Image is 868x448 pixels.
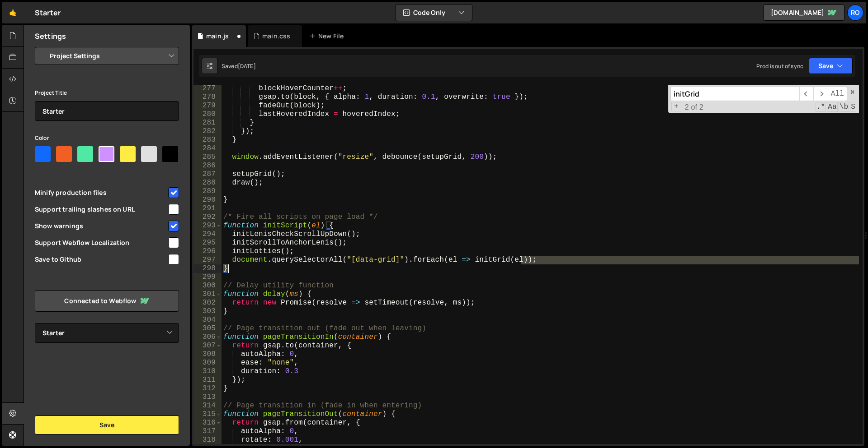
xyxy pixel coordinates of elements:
[206,32,229,41] div: main.js
[193,273,222,282] div: 299
[816,102,826,112] span: RegExp Search
[193,136,222,144] div: 283
[193,204,222,213] div: 291
[193,316,222,324] div: 304
[35,205,167,214] span: Support trailing slashes on URL
[193,170,222,179] div: 287
[262,32,290,41] div: main.css
[35,31,66,41] h2: Settings
[193,127,222,136] div: 282
[35,222,167,231] span: Show warnings
[193,230,222,239] div: 294
[193,427,222,436] div: 317
[193,376,222,384] div: 311
[193,367,222,376] div: 310
[828,87,847,101] span: Alt-Enter
[671,102,681,111] span: Toggle Replace mode
[193,333,222,342] div: 306
[35,188,167,197] span: Minify production files
[756,62,803,70] div: Prod is out of sync
[850,102,856,112] span: Search In Selection
[193,187,222,196] div: 289
[35,255,167,264] span: Save to Github
[193,84,222,93] div: 277
[193,359,222,367] div: 309
[193,179,222,187] div: 288
[193,256,222,264] div: 297
[763,5,844,21] a: [DOMAIN_NAME]
[827,102,838,112] span: CaseSensitive Search
[193,350,222,359] div: 308
[193,393,222,402] div: 313
[809,58,853,74] button: Save
[193,342,222,350] div: 307
[813,87,827,101] span: ​
[193,384,222,393] div: 312
[35,7,61,18] div: Starter
[35,290,179,312] a: Connected to Webflow
[35,101,179,121] input: Project name
[847,5,863,21] a: Ro
[193,102,222,110] div: 279
[35,134,49,143] label: Color
[2,2,24,23] a: 🤙
[193,282,222,290] div: 300
[799,87,813,101] span: ​
[238,62,256,70] div: [DATE]
[222,62,256,70] div: Saved
[193,239,222,247] div: 295
[193,402,222,410] div: 314
[35,88,67,97] label: Project Title
[681,103,707,111] span: 2 of 2
[193,213,222,222] div: 292
[193,222,222,230] div: 293
[193,162,222,170] div: 286
[193,436,222,444] div: 318
[193,324,222,333] div: 305
[839,102,849,112] span: Whole Word Search
[193,419,222,427] div: 316
[309,32,347,41] div: New File
[35,238,167,247] span: Support Webflow Localization
[193,307,222,316] div: 303
[193,299,222,307] div: 302
[193,410,222,419] div: 315
[193,196,222,204] div: 290
[193,144,222,153] div: 284
[670,87,799,101] input: Search for
[193,93,222,102] div: 278
[396,5,472,21] button: Code Only
[35,416,179,434] button: Save
[193,153,222,162] div: 285
[193,247,222,256] div: 296
[193,264,222,273] div: 298
[193,119,222,127] div: 281
[193,290,222,299] div: 301
[193,110,222,119] div: 280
